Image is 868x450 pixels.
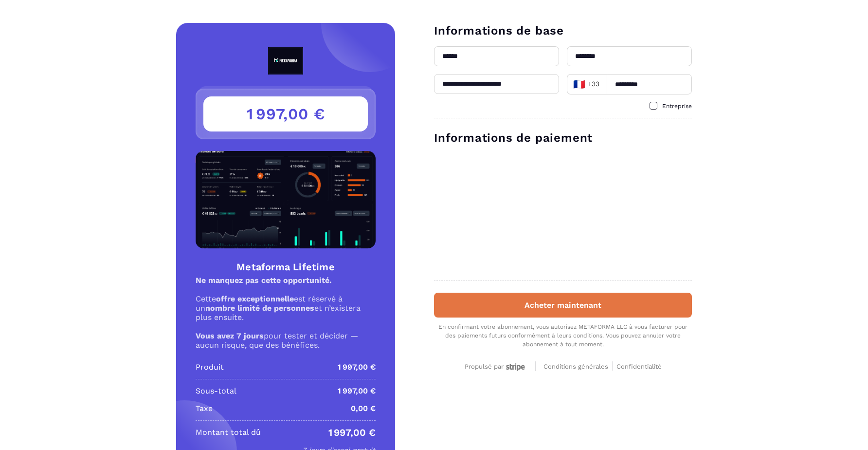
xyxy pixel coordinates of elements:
a: Confidentialité [616,361,662,371]
input: Search for option [602,77,604,92]
a: Conditions générales [543,361,613,371]
strong: offre exceptionnelle [216,294,294,303]
button: Acheter maintenant [434,293,692,318]
h3: 1 997,00 € [203,96,368,131]
p: Cette est réservé à un et n’existera plus ensuite. [196,294,376,322]
span: Confidentialité [616,363,662,370]
p: pour tester et décider — aucun risque, que des bénéfices. [196,331,376,350]
span: 🇫🇷 [573,77,585,91]
a: Propulsé par [465,361,527,371]
iframe: Cadre de saisie sécurisé pour le paiement [432,151,694,271]
p: 0,00 € [351,403,376,414]
p: 1 997,00 € [338,385,376,397]
div: Search for option [567,74,607,94]
h3: Informations de paiement [434,130,692,146]
span: Entreprise [662,103,692,110]
span: Conditions générales [543,363,608,370]
p: 1 997,00 € [338,361,376,373]
div: Propulsé par [465,363,527,371]
h4: Metaforma Lifetime [196,260,376,274]
p: Sous-total [196,385,236,397]
img: Product Image [196,151,376,248]
p: 1 997,00 € [328,427,376,438]
div: En confirmant votre abonnement, vous autorisez METAFORMA LLC à vous facturer pour des paiements f... [434,322,692,349]
span: +33 [573,77,600,91]
strong: Ne manquez pas cette opportunité. [196,276,332,285]
p: Produit [196,361,224,373]
strong: nombre limité de personnes [205,303,314,313]
h3: Informations de base [434,23,692,38]
strong: Vous avez 7 jours [196,331,264,340]
img: logo [246,47,325,75]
